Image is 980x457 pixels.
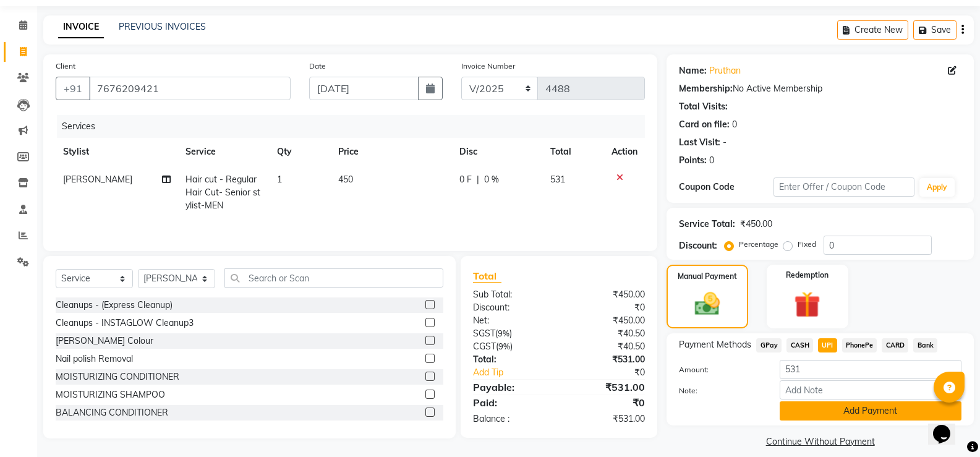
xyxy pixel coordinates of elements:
span: 0 % [484,173,499,186]
span: CGST [473,341,496,352]
th: Disc [452,138,543,166]
div: ₹531.00 [559,380,654,395]
span: CARD [882,338,908,352]
div: ( ) [464,340,559,353]
span: [PERSON_NAME] [63,174,132,185]
span: 450 [338,174,353,185]
div: Points: [679,154,707,167]
img: _gift.svg [786,288,829,321]
label: Fixed [798,239,816,250]
div: Coupon Code [679,181,773,194]
div: Balance : [464,412,559,425]
span: GPay [756,338,782,352]
div: BALANCING CONDITIONER [56,406,168,419]
label: Manual Payment [678,271,737,282]
button: Apply [919,178,955,197]
img: _cash.svg [687,289,728,318]
iframe: chat widget [928,408,968,445]
span: Total [473,270,501,283]
div: ₹531.00 [559,353,654,366]
a: Continue Without Payment [669,435,971,448]
div: - [723,136,726,149]
div: Net: [464,314,559,327]
input: Enter Offer / Coupon Code [773,177,914,197]
span: 9% [498,328,509,338]
div: No Active Membership [679,82,961,95]
div: Discount: [464,301,559,314]
div: ₹531.00 [559,412,654,425]
th: Stylist [56,138,178,166]
input: Amount [780,360,961,379]
div: Service Total: [679,218,735,231]
span: | [477,173,479,186]
span: SGST [473,328,495,339]
label: Percentage [739,239,778,250]
span: 1 [277,174,282,185]
div: Cleanups - (Express Cleanup) [56,299,173,312]
th: Price [331,138,452,166]
a: INVOICE [58,16,104,38]
span: Hair cut - Regular Hair Cut- Senior stylist-MEN [185,174,260,211]
input: Search or Scan [224,268,443,288]
div: ₹450.00 [740,218,772,231]
div: Discount: [679,239,717,252]
label: Redemption [786,270,829,281]
label: Date [309,61,326,72]
div: ₹450.00 [559,314,654,327]
div: ₹0 [559,395,654,410]
span: PhonePe [842,338,877,352]
button: +91 [56,77,90,100]
div: Cleanups - INSTAGLOW Cleanup3 [56,317,194,330]
span: 0 F [459,173,472,186]
a: Pruthan [709,64,741,77]
button: Add Payment [780,401,961,421]
input: Add Note [780,380,961,399]
div: 0 [709,154,714,167]
div: Nail polish Removal [56,352,133,365]
div: [PERSON_NAME] Colour [56,335,153,348]
div: Membership: [679,82,733,95]
div: 0 [732,118,737,131]
div: MOISTURIZING CONDITIONER [56,370,179,383]
th: Total [543,138,604,166]
div: ₹0 [559,301,654,314]
div: Sub Total: [464,288,559,301]
div: Card on file: [679,118,730,131]
div: Last Visit: [679,136,720,149]
div: ₹40.50 [559,327,654,340]
div: Paid: [464,395,559,410]
div: Total Visits: [679,100,728,113]
span: UPI [818,338,837,352]
input: Search by Name/Mobile/Email/Code [89,77,291,100]
span: Bank [913,338,937,352]
span: CASH [786,338,813,352]
label: Client [56,61,75,72]
a: PREVIOUS INVOICES [119,21,206,32]
label: Amount: [670,364,770,375]
th: Action [604,138,645,166]
div: MOISTURIZING SHAMPOO [56,388,165,401]
span: 9% [498,341,510,351]
button: Create New [837,20,908,40]
a: Add Tip [464,366,575,379]
div: Payable: [464,380,559,395]
button: Save [913,20,957,40]
th: Service [178,138,270,166]
span: Payment Methods [679,338,751,351]
div: Total: [464,353,559,366]
label: Note: [670,385,770,396]
div: ₹0 [575,366,654,379]
th: Qty [270,138,331,166]
div: Name: [679,64,707,77]
label: Invoice Number [461,61,515,72]
span: 531 [550,174,565,185]
div: ₹40.50 [559,340,654,353]
div: Services [57,115,654,138]
div: ₹450.00 [559,288,654,301]
div: ( ) [464,327,559,340]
